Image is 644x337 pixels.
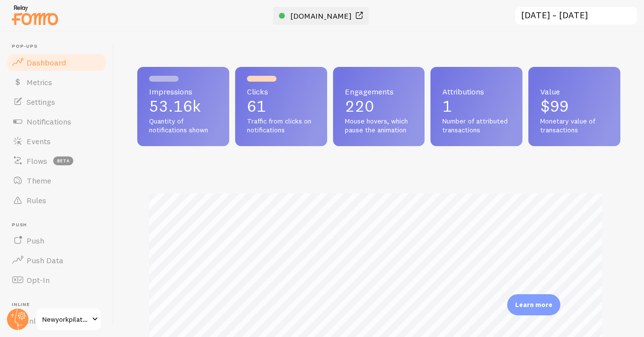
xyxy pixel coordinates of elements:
[515,300,552,309] p: Learn more
[247,98,315,114] p: 61
[6,151,107,171] a: Flows beta
[10,2,60,28] img: fomo-relay-logo-orange.svg
[345,117,413,134] span: Mouse hovers, which pause the animation
[12,302,107,308] span: Inline
[27,275,50,285] span: Opt-In
[27,255,63,265] span: Push Data
[27,176,51,185] span: Theme
[12,222,107,228] span: Push
[540,117,609,134] span: Monetary value of transactions
[53,156,73,165] span: beta
[540,88,609,95] span: Value
[27,156,47,166] span: Flows
[540,96,569,116] span: $99
[149,98,217,114] p: 53.16k
[442,98,511,114] p: 1
[6,171,107,190] a: Theme
[35,307,102,331] a: Newyorkpilates
[6,270,107,290] a: Opt-In
[6,53,107,72] a: Dashboard
[149,117,217,134] span: Quantity of notifications shown
[345,98,413,114] p: 220
[27,97,55,107] span: Settings
[27,236,44,245] span: Push
[247,117,315,134] span: Traffic from clicks on notifications
[345,88,413,95] span: Engagements
[42,313,89,325] span: Newyorkpilates
[27,136,51,146] span: Events
[149,88,217,95] span: Impressions
[6,231,107,250] a: Push
[27,58,66,67] span: Dashboard
[27,117,71,126] span: Notifications
[6,92,107,112] a: Settings
[247,88,315,95] span: Clicks
[27,77,52,87] span: Metrics
[6,72,107,92] a: Metrics
[442,88,511,95] span: Attributions
[6,131,107,151] a: Events
[507,294,560,315] div: Learn more
[442,117,511,134] span: Number of attributed transactions
[6,112,107,131] a: Notifications
[27,195,46,205] span: Rules
[6,250,107,270] a: Push Data
[6,190,107,210] a: Rules
[12,43,107,50] span: Pop-ups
